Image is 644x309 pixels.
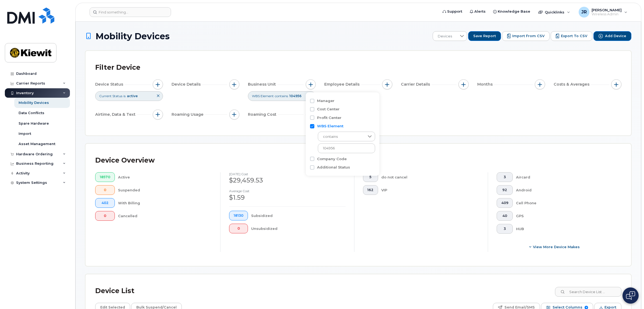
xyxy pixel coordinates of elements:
[516,172,613,182] div: Aircard
[317,156,347,161] label: Company Code
[95,112,137,117] span: Airtime, Data & Text
[95,211,115,221] button: 0
[501,214,508,218] span: 40
[95,198,115,208] button: 402
[516,224,613,234] div: HUB
[118,185,212,195] div: Suspended
[497,185,513,195] button: 92
[626,291,635,300] img: Open chat
[95,31,170,41] span: Mobility Devices
[172,112,205,117] span: Roaming Usage
[95,172,115,182] button: 18570
[477,82,494,87] span: Months
[401,82,432,87] span: Carrier Details
[229,189,345,193] h4: Average cost
[468,31,501,41] button: Save Report
[252,94,274,98] span: WBS Element
[593,31,631,41] button: Add Device
[118,211,212,221] div: Cancelled
[317,124,343,129] label: WBS Element
[317,165,350,170] label: Additional Status
[318,132,365,142] span: contains
[318,143,375,153] input: Enter Value
[100,188,110,192] span: 0
[497,224,513,234] button: 3
[433,31,457,41] span: Devices
[95,82,125,87] span: Device Status
[229,172,345,176] h4: [DATE] cost
[251,211,346,220] div: Subsidized
[324,82,361,87] span: Employee Details
[497,198,513,208] button: 409
[251,224,346,233] div: Unsubsidized
[497,211,513,221] button: 40
[381,185,479,195] div: VIP
[381,172,479,182] div: do not cancel
[127,94,138,98] span: active
[516,185,613,195] div: Android
[363,172,378,182] button: 5
[123,94,126,98] span: is
[95,61,140,75] div: Filter Device
[229,176,345,185] div: $29,459.53
[118,172,212,182] div: Active
[367,188,373,192] span: 162
[234,213,243,218] span: 18130
[229,224,248,233] button: 0
[248,82,277,87] span: Business Unit
[317,115,341,120] label: Profit Center
[289,94,301,98] span: 104956
[172,82,202,87] span: Device Details
[100,214,110,218] span: 0
[95,284,134,298] div: Device List
[551,31,592,41] button: Export to CSV
[473,34,496,38] span: Save Report
[100,175,110,179] span: 18570
[516,211,613,221] div: GPS
[516,198,613,208] div: Cell Phone
[317,107,340,112] label: Cost Center
[367,175,373,179] span: 5
[533,244,580,250] span: View More Device Makes
[234,226,243,231] span: 0
[100,201,110,205] span: 402
[501,227,508,231] span: 3
[502,31,550,41] button: Import from CSV
[229,193,345,202] div: $1.59
[95,153,155,167] div: Device Overview
[497,172,513,182] button: 3
[501,201,508,205] span: 409
[497,242,613,252] button: View More Device Makes
[512,34,545,38] span: Import from CSV
[99,94,122,98] span: Current Status
[555,287,621,297] input: Search Device List ...
[501,175,508,179] span: 3
[317,98,335,103] label: Manager
[561,34,587,38] span: Export to CSV
[554,82,591,87] span: Costs & Averages
[229,211,248,220] button: 18130
[501,188,508,192] span: 92
[118,198,212,208] div: With Billing
[248,112,278,117] span: Roaming Cost
[363,185,378,195] button: 162
[95,185,115,195] button: 0
[275,94,288,98] span: contains
[605,34,626,38] span: Add Device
